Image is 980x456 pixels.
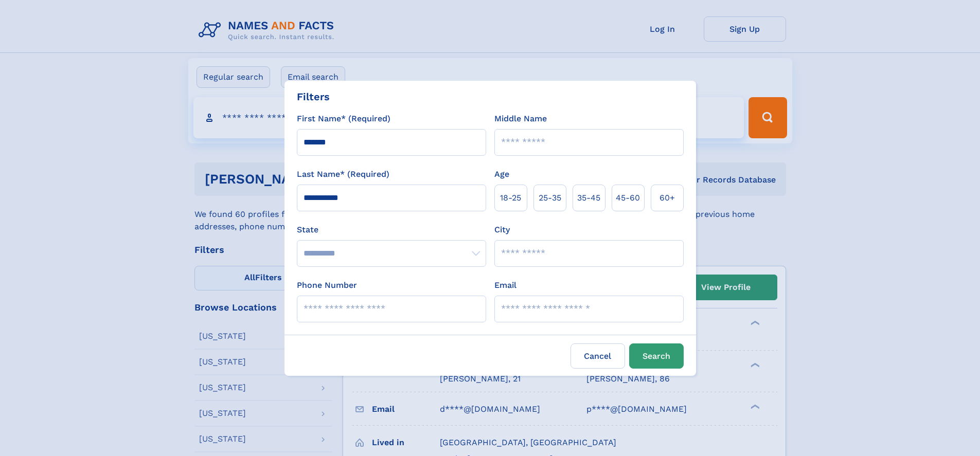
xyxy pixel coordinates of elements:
[494,168,509,180] label: Age
[297,168,389,180] label: Last Name* (Required)
[494,279,516,291] label: Email
[616,192,640,204] span: 45‑60
[494,113,547,125] label: Middle Name
[297,113,390,125] label: First Name* (Required)
[297,89,330,104] div: Filters
[297,224,486,236] label: State
[660,192,675,204] span: 60+
[629,343,684,369] button: Search
[500,192,521,204] span: 18‑25
[297,279,357,291] label: Phone Number
[494,224,510,236] label: City
[539,192,561,204] span: 25‑35
[571,343,625,369] label: Cancel
[577,192,600,204] span: 35‑45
